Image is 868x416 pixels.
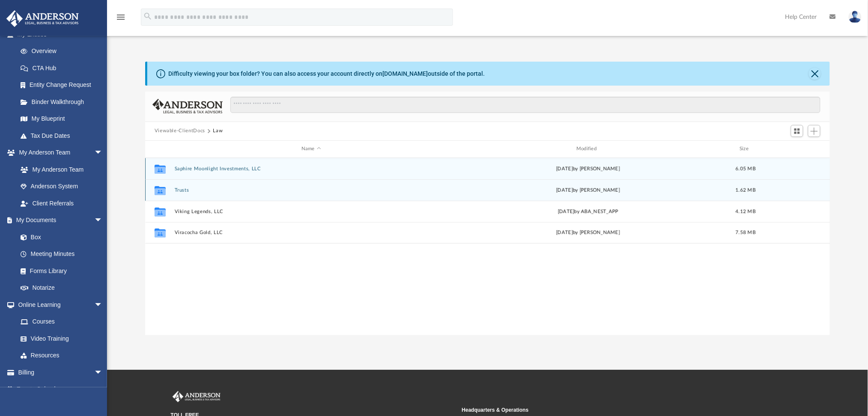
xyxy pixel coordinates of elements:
[736,230,756,235] span: 7.58 MB
[230,97,821,113] input: Search files and folders
[451,208,725,215] div: [DATE] by ABA_NEST_APP
[12,93,116,110] a: Binder Walkthrough
[149,145,170,153] div: id
[143,12,152,21] i: search
[12,43,116,60] a: Overview
[6,296,111,313] a: Online Learningarrow_drop_down
[767,145,826,153] div: id
[12,161,107,178] a: My Anderson Team
[12,229,107,246] a: Box
[809,68,821,80] button: Close
[12,347,111,364] a: Resources
[116,16,126,22] a: menu
[736,166,756,171] span: 6.05 MB
[12,330,107,347] a: Video Training
[94,364,111,381] span: arrow_drop_down
[12,59,116,77] a: CTA Hub
[174,209,447,214] button: Viking Legends, LLC
[736,187,756,192] span: 1.62 MB
[849,11,862,23] img: User Pic
[116,12,126,22] i: menu
[174,230,447,235] button: Viracocha Gold, LLC
[6,212,111,229] a: My Documentsarrow_drop_down
[808,125,821,137] button: Add
[12,178,111,195] a: Anderson System
[12,279,111,297] a: Notarize
[4,10,81,27] img: Anderson Advisors Platinum Portal
[145,158,830,335] div: grid
[451,145,725,153] div: Modified
[94,212,111,229] span: arrow_drop_down
[12,262,107,279] a: Forms Library
[6,144,111,161] a: My Anderson Teamarrow_drop_down
[6,381,116,398] a: Events Calendar
[174,166,447,172] button: Saphire Moonlight Investments, LLC
[94,144,111,162] span: arrow_drop_down
[736,209,756,214] span: 4.12 MB
[171,391,222,402] img: Anderson Advisors Platinum Portal
[168,69,485,78] div: Difficulty viewing your box folder? You can also access your account directly on outside of the p...
[12,313,111,330] a: Courses
[12,127,116,144] a: Tax Due Dates
[174,145,447,153] div: Name
[155,127,205,135] button: Viewable-ClientDocs
[462,406,747,414] small: Headquarters & Operations
[94,296,111,314] span: arrow_drop_down
[213,127,223,135] button: Law
[174,187,447,193] button: Trusts
[728,145,763,153] div: Size
[451,165,725,172] div: [DATE] by [PERSON_NAME]
[451,229,725,237] div: [DATE] by [PERSON_NAME]
[12,195,111,212] a: Client Referrals
[791,125,804,137] button: Switch to Grid View
[12,110,111,128] a: My Blueprint
[12,77,116,94] a: Entity Change Request
[382,70,428,77] a: [DOMAIN_NAME]
[12,246,111,263] a: Meeting Minutes
[451,186,725,194] div: [DATE] by [PERSON_NAME]
[6,364,116,381] a: Billingarrow_drop_down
